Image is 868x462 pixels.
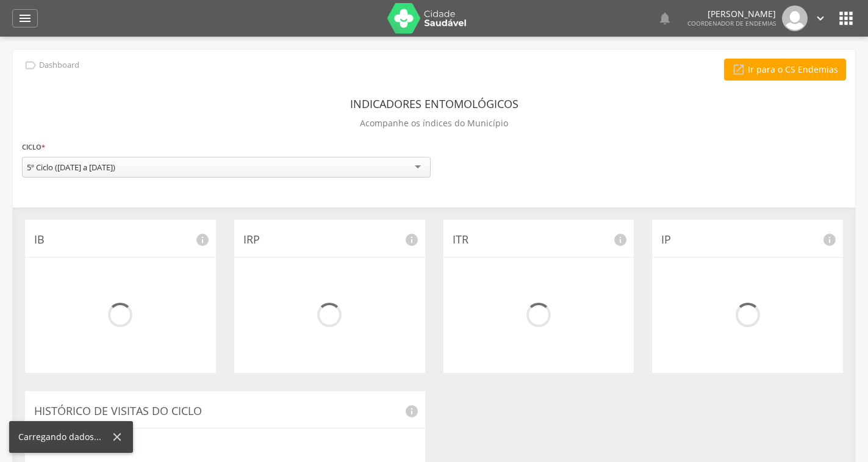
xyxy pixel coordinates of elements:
a:  [814,5,827,31]
p: IB [34,232,207,248]
p: IRP [243,232,416,248]
a: Ir para o CS Endemias [724,59,846,81]
i:  [658,11,672,26]
a:  [12,9,38,27]
i: info [404,404,419,419]
p: Acompanhe os índices do Município [360,115,508,132]
i: info [822,233,837,247]
i:  [18,11,32,26]
i:  [836,9,856,28]
i:  [732,63,745,76]
header: Indicadores Entomológicos [350,93,518,115]
p: IP [661,232,834,248]
i:  [24,59,37,72]
i: info [404,233,419,247]
p: [PERSON_NAME] [687,10,776,18]
span: Coordenador de Endemias [687,19,776,27]
p: ITR [453,232,625,248]
i: info [613,233,628,247]
div: 5º Ciclo ([DATE] a [DATE]) [27,162,115,173]
i:  [814,12,827,25]
label: Ciclo [22,140,45,154]
div: Carregando dados... [18,431,110,443]
p: Dashboard [39,60,79,70]
p: Histórico de Visitas do Ciclo [34,403,416,419]
a:  [658,5,672,31]
i: info [195,233,210,247]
